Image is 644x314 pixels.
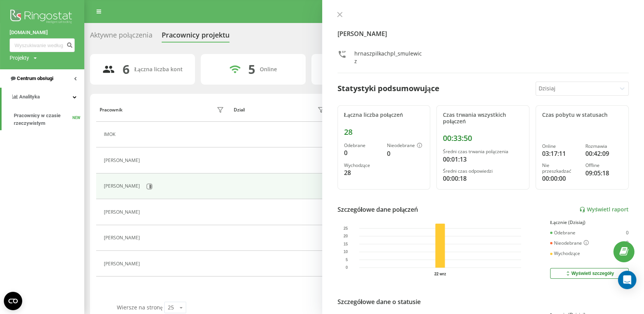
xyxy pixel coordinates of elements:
text: 20 [343,234,348,238]
div: [PERSON_NAME] [104,235,142,240]
text: 5 [346,258,348,262]
div: Offline [585,163,622,168]
div: 0 [387,149,424,158]
div: Nieodebrane [550,240,589,246]
div: 28 [344,168,381,177]
button: Wyświetl szczegóły [550,268,629,279]
div: Średni czas odpowiedzi [443,168,523,174]
span: Centrum obsługi [17,75,53,81]
div: Wychodzące [550,251,580,256]
button: Open CMP widget [4,292,22,310]
div: 0 [626,240,629,246]
img: Ringostat logo [10,8,75,27]
div: Pracownicy projektu [162,31,229,43]
text: 10 [343,250,348,254]
div: Online [542,144,579,149]
div: Pracownik [100,107,123,113]
input: Wyszukiwanie według numeru [10,38,75,52]
div: [PERSON_NAME] [104,183,142,189]
div: Średni czas trwania połączenia [443,149,523,154]
div: Czas trwania wszystkich połączeń [443,112,523,125]
div: Łącznie (Dzisiaj) [550,220,629,225]
div: Aktywne połączenia [90,31,152,43]
div: Wychodzące [344,163,381,168]
div: Rozmawia [585,144,622,149]
text: 15 [343,242,348,246]
div: 28 [344,128,424,137]
div: Open Intercom Messenger [618,271,636,289]
text: 25 [343,226,348,231]
div: Projekty [10,54,29,62]
div: 0 [626,230,629,235]
div: 25 [168,304,174,311]
a: Analityka [2,88,84,106]
div: Nie przeszkadzać [542,163,579,174]
span: Analityka [19,94,40,100]
text: 22 wrz [434,272,446,276]
a: [DOMAIN_NAME] [10,29,75,36]
div: Łączna liczba połączeń [344,112,424,118]
div: Czas pobytu w statusach [542,112,622,118]
div: [PERSON_NAME] [104,209,142,215]
a: Wyświetl raport [579,206,629,213]
div: Szczegółowe dane połączeń [338,205,418,214]
h4: [PERSON_NAME] [338,29,629,38]
div: 00:01:13 [443,155,523,164]
div: hrnaszpilkachpl_smulewicz [354,50,424,65]
div: 0 [344,148,381,157]
div: 6 [123,62,129,77]
div: 00:42:09 [585,149,622,158]
div: Odebrane [344,143,381,148]
div: 5 [248,62,255,77]
div: Odebrane [550,230,575,235]
div: IMOK [104,132,117,137]
div: Online [260,66,277,73]
div: Statystyki podsumowujące [338,83,439,94]
div: 00:33:50 [443,134,523,143]
div: 09:05:18 [585,168,622,178]
div: Wyświetl szczegóły [565,270,614,276]
div: Łączna liczba kont [134,66,182,73]
div: [PERSON_NAME] [104,158,142,163]
div: 00:00:18 [443,174,523,183]
div: Nieodebrane [387,143,424,149]
span: Wiersze na stronę [117,304,162,311]
div: Szczegółowe dane o statusie [338,297,421,306]
text: 0 [346,265,348,270]
a: Pracownicy w czasie rzeczywistymNEW [14,109,84,130]
div: [PERSON_NAME] [104,261,142,267]
div: 00:00:00 [542,174,579,183]
div: 03:17:11 [542,149,579,158]
span: Pracownicy w czasie rzeczywistym [14,112,72,127]
div: Dział [234,107,244,113]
